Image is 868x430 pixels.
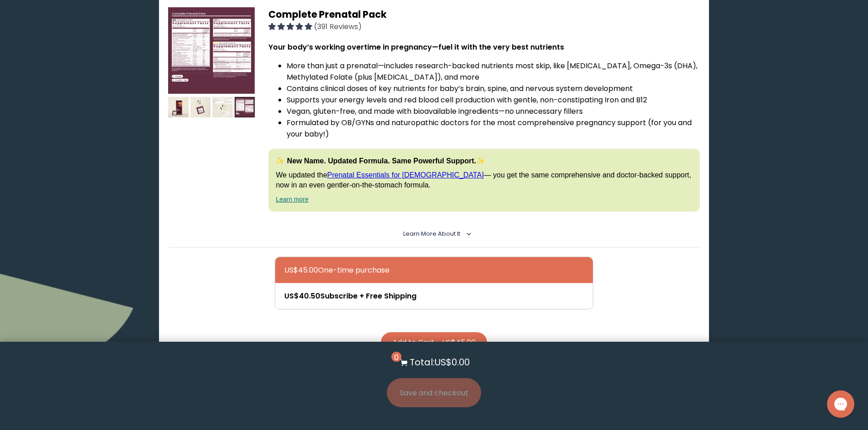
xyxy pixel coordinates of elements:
[276,157,485,165] strong: ✨ New Name. Updated Formula. Same Powerful Support.✨
[287,83,699,94] li: Contains clinical doses of key nutrients for baby’s brain, spine, and nervous system development
[212,97,233,117] img: thumbnail image
[403,230,465,238] summary: Learn More About it <
[463,232,471,236] i: <
[276,170,692,191] p: We updated the — you get the same comprehensive and doctor-backed support, now in an even gentler...
[268,8,387,21] span: Complete Prenatal Pack
[391,352,401,362] span: 0
[235,97,255,117] img: thumbnail image
[287,117,699,140] li: Formulated by OB/GYNs and naturopathic doctors for the most comprehensive pregnancy support (for ...
[276,196,308,203] a: Learn more
[168,97,189,117] img: thumbnail image
[268,42,564,52] strong: Your body’s working overtime in pregnancy—fuel it with the very best nutrients
[387,378,481,407] button: Save and checkout
[268,21,314,32] span: 4.91 stars
[287,60,699,83] li: More than just a prenatal—includes research-backed nutrients most skip, like [MEDICAL_DATA], Omeg...
[822,387,859,421] iframe: Gorgias live chat messenger
[403,230,460,238] span: Learn More About it
[381,332,487,353] button: Add to Cart - US$45.00
[327,171,484,179] a: Prenatal Essentials for [DEMOGRAPHIC_DATA]
[190,97,211,117] img: thumbnail image
[410,355,470,369] p: Total: US$0.00
[287,106,699,117] li: Vegan, gluten-free, and made with bioavailable ingredients—no unnecessary fillers
[168,7,255,94] img: thumbnail image
[314,21,362,32] span: (391 Reviews)
[287,94,699,106] li: Supports your energy levels and red blood cell production with gentle, non-constipating Iron and B12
